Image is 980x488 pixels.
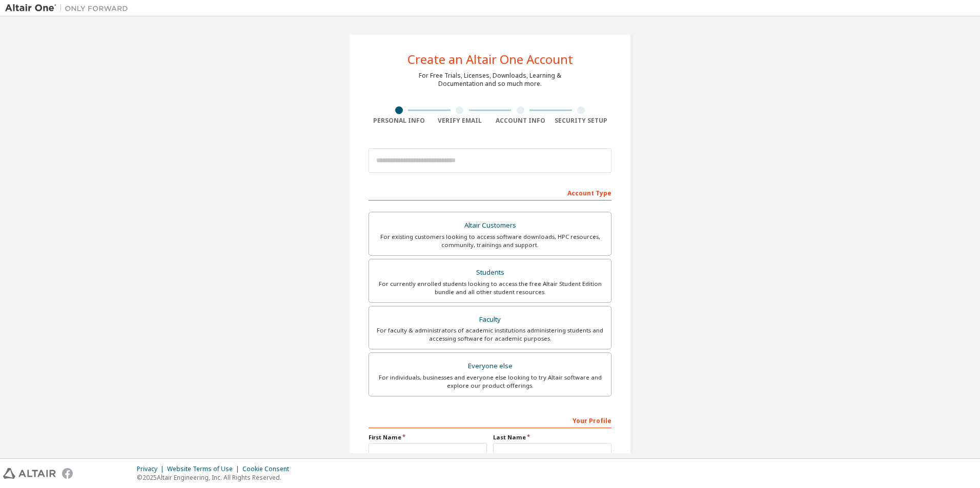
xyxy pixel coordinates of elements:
[375,265,605,280] div: Students
[375,218,605,233] div: Altair Customers
[369,184,611,201] div: Account Type
[5,3,133,13] img: Altair One
[242,465,295,473] div: Cookie Consent
[407,53,573,65] div: Create an Altair One Account
[375,359,605,373] div: Everyone else
[375,373,605,390] div: For individuals, businesses and everyone else looking to try Altair software and explore our prod...
[551,117,612,125] div: Security Setup
[375,313,605,327] div: Faculty
[62,468,73,479] img: facebook.svg
[490,117,551,125] div: Account Info
[493,433,611,441] label: Last Name
[369,412,611,428] div: Your Profile
[369,433,487,441] label: First Name
[3,468,56,479] img: altair_logo.svg
[430,117,491,125] div: Verify Email
[375,326,605,343] div: For faculty & administrators of academic institutions administering students and accessing softwa...
[375,233,605,249] div: For existing customers looking to access software downloads, HPC resources, community, trainings ...
[167,465,242,473] div: Website Terms of Use
[419,72,561,88] div: For Free Trials, Licenses, Downloads, Learning & Documentation and so much more.
[375,280,605,296] div: For currently enrolled students looking to access the free Altair Student Edition bundle and all ...
[137,473,295,482] p: © 2025 Altair Engineering, Inc. All Rights Reserved.
[369,117,430,125] div: Personal Info
[137,465,167,473] div: Privacy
